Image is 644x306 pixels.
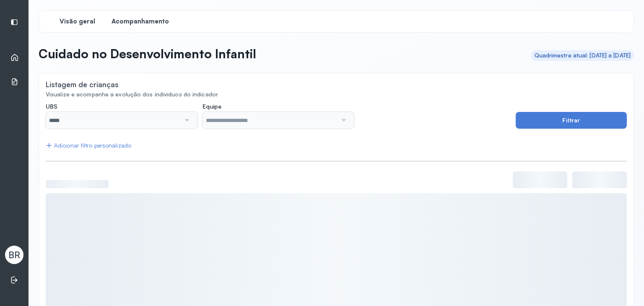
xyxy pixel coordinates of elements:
span: UBS [46,103,57,110]
button: Filtrar [516,112,627,129]
span: BR [8,249,20,260]
div: Adicionar filtro personalizado [46,142,131,149]
span: Equipe [203,103,221,110]
span: Visão geral [60,18,95,26]
div: Visualize e acompanhe a evolução dos indivíduos do indicador [46,91,627,98]
span: Acompanhamento [112,18,169,26]
div: Quadrimestre atual: [DATE] a [DATE] [535,52,631,59]
p: Cuidado no Desenvolvimento Infantil [39,46,256,61]
div: Listagem de crianças [46,80,119,89]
